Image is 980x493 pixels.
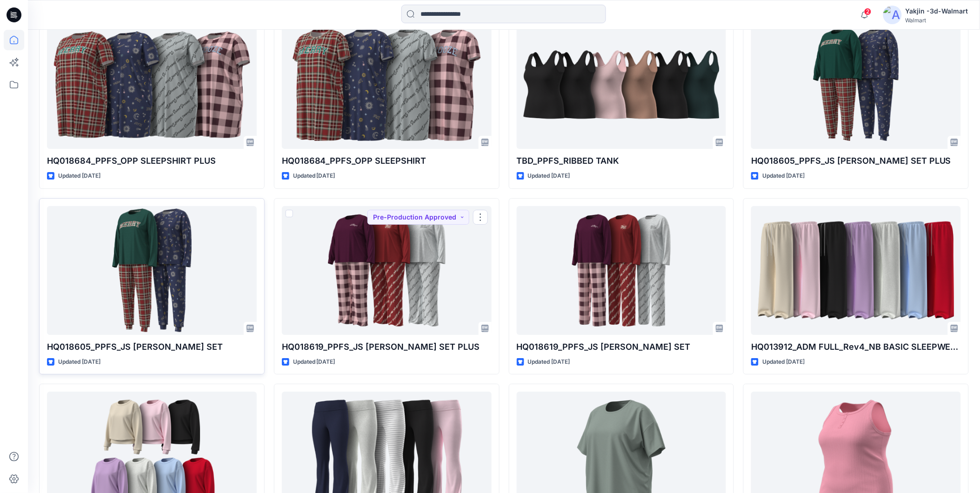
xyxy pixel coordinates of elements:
[883,6,902,24] img: avatar
[751,154,961,167] p: HQ018605_PPFS_JS [PERSON_NAME] SET PLUS
[762,357,805,367] p: Updated [DATE]
[864,8,872,15] span: 2
[528,357,570,367] p: Updated [DATE]
[47,154,257,167] p: HQ018684_PPFS_OPP SLEEPSHIRT PLUS
[293,171,335,181] p: Updated [DATE]
[751,20,961,149] a: HQ018605_PPFS_JS OPP PJ SET PLUS
[47,206,257,335] a: HQ018605_PPFS_JS OPP PJ SET
[528,171,570,181] p: Updated [DATE]
[751,206,961,335] a: HQ013912_ADM FULL_Rev4_NB BASIC SLEEPWEAR
[762,171,805,181] p: Updated [DATE]
[517,206,727,335] a: HQ018619_PPFS_JS OPP PJ SET
[517,20,727,149] a: TBD_PPFS_RIBBED TANK
[58,357,100,367] p: Updated [DATE]
[58,171,100,181] p: Updated [DATE]
[282,340,492,353] p: HQ018619_PPFS_JS [PERSON_NAME] SET PLUS
[282,206,492,335] a: HQ018619_PPFS_JS OPP PJ SET PLUS
[282,20,492,149] a: HQ018684_PPFS_OPP SLEEPSHIRT
[751,340,961,353] p: HQ013912_ADM FULL_Rev4_NB BASIC SLEEPWEAR
[47,20,257,149] a: HQ018684_PPFS_OPP SLEEPSHIRT PLUS
[906,6,968,17] div: Yakjin -3d-Walmart
[47,340,257,353] p: HQ018605_PPFS_JS [PERSON_NAME] SET
[517,340,727,353] p: HQ018619_PPFS_JS [PERSON_NAME] SET
[282,154,492,167] p: HQ018684_PPFS_OPP SLEEPSHIRT
[517,154,727,167] p: TBD_PPFS_RIBBED TANK
[293,357,335,367] p: Updated [DATE]
[906,17,968,24] div: Walmart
